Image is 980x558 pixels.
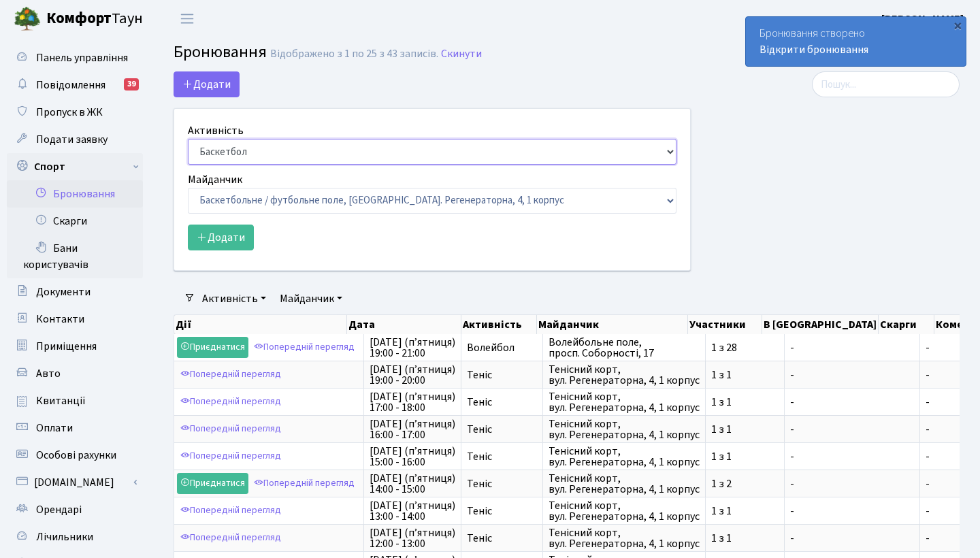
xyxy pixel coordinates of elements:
a: Подати заявку [7,126,143,153]
span: - [790,533,914,544]
a: Документи [7,278,143,306]
span: Теніс [467,370,537,380]
span: - [790,478,914,489]
a: [PERSON_NAME] [881,11,964,27]
span: Повідомлення [36,78,105,93]
a: Попередній перегляд [177,419,284,440]
button: Додати [188,225,254,250]
span: Волейбол [467,342,537,353]
span: [DATE] (п’ятниця) 19:00 - 20:00 [370,364,455,386]
span: [DATE] (п’ятниця) 14:00 - 15:00 [370,473,455,495]
a: Попередній перегляд [177,446,284,467]
span: [DATE] (п’ятниця) 19:00 - 21:00 [370,337,455,359]
span: Документи [36,284,91,299]
span: - [790,424,914,435]
span: Панель управління [36,50,128,65]
div: 39 [124,78,139,91]
span: - [926,370,973,380]
a: Орендарі [7,496,143,523]
span: Теніс [467,424,537,435]
a: Попередній перегляд [250,337,358,358]
span: Тенісний корт, вул. Регенераторна, 4, 1 корпус [549,446,700,467]
a: Попередній перегляд [177,500,284,521]
span: Тенісний корт, вул. Регенераторна, 4, 1 корпус [549,527,700,549]
a: Панель управління [7,44,143,71]
a: Скинути [441,48,482,61]
a: Авто [7,360,143,387]
div: × [951,18,964,32]
span: Квитанції [36,393,86,408]
span: Приміщення [36,339,97,354]
a: Попередній перегляд [177,391,284,412]
span: Таун [46,7,143,31]
span: - [926,533,973,544]
th: Скарги [879,315,934,334]
span: - [790,506,914,516]
span: Теніс [467,451,537,462]
a: Особові рахунки [7,442,143,469]
span: 1 з 2 [711,478,779,489]
span: Тенісний корт, вул. Регенераторна, 4, 1 корпус [549,364,700,386]
a: Пропуск в ЖК [7,99,143,126]
a: Бронювання [7,180,143,208]
a: Приєднатися [177,337,248,358]
a: Бани користувачів [7,235,143,278]
a: Лічильники [7,523,143,551]
span: Теніс [467,478,537,489]
a: Спорт [7,153,143,180]
a: Приєднатися [177,473,248,494]
span: Оплати [36,421,73,436]
a: Попередній перегляд [250,473,358,494]
th: Майданчик [537,315,688,334]
span: - [926,478,973,489]
a: Активність [197,287,272,310]
b: [PERSON_NAME] [881,12,964,27]
span: Особові рахунки [36,448,116,463]
img: logo.png [14,5,41,33]
a: Скарги [7,208,143,235]
a: Майданчик [274,287,348,310]
span: - [790,397,914,408]
b: Комфорт [46,7,112,29]
span: Контакти [36,312,84,327]
button: Додати [174,71,240,97]
span: Тенісний корт, вул. Регенераторна, 4, 1 корпус [549,391,700,413]
span: Тенісний корт, вул. Регенераторна, 4, 1 корпус [549,500,700,522]
span: Теніс [467,506,537,516]
th: Дії [174,315,347,334]
th: В [GEOGRAPHIC_DATA] [762,315,879,334]
span: - [926,397,973,408]
div: Відображено з 1 по 25 з 43 записів. [270,48,438,61]
th: Участники [688,315,762,334]
span: - [790,370,914,380]
span: 1 з 1 [711,506,779,516]
span: Теніс [467,397,537,408]
span: - [790,342,914,353]
span: Тенісний корт, вул. Регенераторна, 4, 1 корпус [549,473,700,495]
th: Активність [461,315,538,334]
span: 1 з 1 [711,370,779,380]
button: Переключити навігацію [170,7,204,30]
span: [DATE] (п’ятниця) 12:00 - 13:00 [370,527,455,549]
span: - [790,451,914,462]
label: Активність [188,122,244,139]
label: Майданчик [188,171,242,188]
span: Бронювання [174,40,267,64]
span: Тенісний корт, вул. Регенераторна, 4, 1 корпус [549,419,700,440]
span: 1 з 1 [711,424,779,435]
a: Повідомлення39 [7,71,143,99]
a: Квитанції [7,387,143,414]
a: Попередній перегляд [177,364,284,385]
a: Оплати [7,414,143,442]
span: [DATE] (п’ятниця) 17:00 - 18:00 [370,391,455,413]
span: Теніс [467,533,537,544]
a: Попередній перегляд [177,527,284,548]
span: Орендарі [36,502,82,517]
span: - [926,342,973,353]
span: - [926,451,973,462]
span: 1 з 1 [711,451,779,462]
span: Пропуск в ЖК [36,105,103,120]
a: Відкрити бронювання [759,42,868,57]
span: Подати заявку [36,132,108,147]
span: 1 з 1 [711,533,779,544]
